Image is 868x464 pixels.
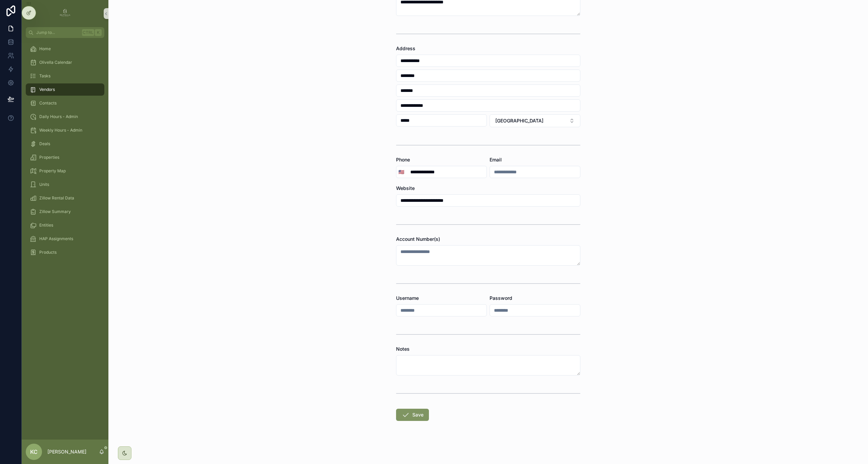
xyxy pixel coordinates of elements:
button: Jump to...CtrlK [26,27,104,38]
a: HAP Assignments [26,233,104,245]
span: Weekly Hours - Admin [39,128,82,133]
span: Phone [396,157,410,162]
span: Home [39,46,51,52]
a: Daily Hours - Admin [26,111,104,123]
a: Contacts [26,97,104,109]
span: Contacts [39,100,57,106]
span: Products [39,250,57,255]
a: Tasks [26,70,104,82]
span: Olivella Calendar [39,60,72,65]
span: HAP Assignments [39,236,73,241]
span: Notes [396,346,410,352]
span: Vendors [39,87,55,92]
a: Olivella Calendar [26,56,104,69]
button: Save [396,409,429,421]
span: Email [490,157,502,162]
span: Units [39,182,49,187]
a: Zillow Summary [26,206,104,218]
span: Website [396,185,415,191]
span: Password [490,295,512,301]
span: Property Map [39,168,66,174]
a: Property Map [26,165,104,177]
span: Ctrl [82,29,94,36]
span: Zillow Rental Data [39,195,74,201]
span: Jump to... [36,30,79,35]
span: [GEOGRAPHIC_DATA] [495,117,543,124]
span: Daily Hours - Admin [39,114,78,119]
span: 🇺🇸 [398,169,404,175]
a: Home [26,43,104,55]
button: Select Button [396,166,406,178]
a: Weekly Hours - Admin [26,124,104,136]
a: Zillow Rental Data [26,192,104,204]
a: Deals [26,138,104,150]
button: Select Button [490,114,580,127]
a: Products [26,246,104,258]
img: App logo [60,8,70,19]
a: Properties [26,151,104,163]
span: KC [30,448,38,456]
span: Zillow Summary [39,209,71,214]
a: Entities [26,219,104,231]
span: Address [396,45,415,51]
span: Properties [39,155,59,160]
a: Vendors [26,83,104,96]
span: Deals [39,141,50,147]
span: Tasks [39,73,50,79]
a: Units [26,178,104,191]
span: Entities [39,223,53,228]
p: [PERSON_NAME] [47,448,86,455]
div: scrollable content [22,38,108,267]
span: K [96,30,101,35]
span: Account Number(s) [396,236,440,242]
span: Username [396,295,419,301]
